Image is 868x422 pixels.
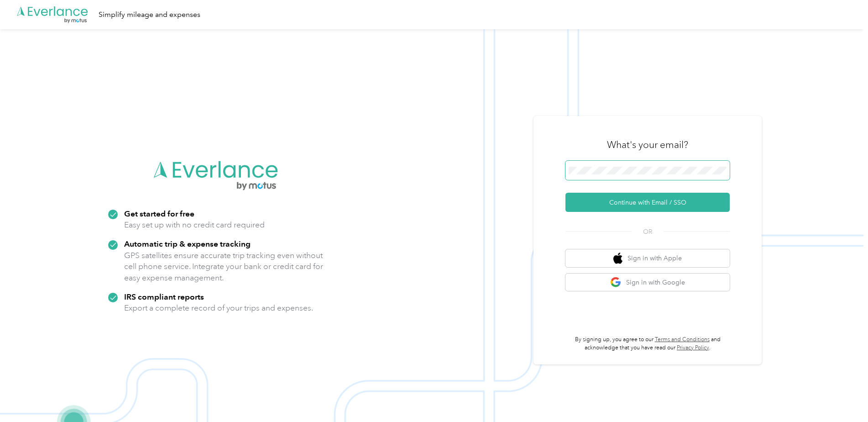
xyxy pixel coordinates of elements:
p: By signing up, you agree to our and acknowledge that you have read our . [565,336,730,352]
button: google logoSign in with Google [565,274,730,291]
strong: IRS compliant reports [124,292,204,301]
p: Easy set up with no credit card required [124,219,265,231]
strong: Get started for free [124,209,194,218]
button: Continue with Email / SSO [565,193,730,212]
p: GPS satellites ensure accurate trip tracking even without cell phone service. Integrate your bank... [124,250,324,284]
a: Terms and Conditions [655,336,710,343]
span: OR [632,227,664,237]
img: apple logo [613,253,622,264]
p: Export a complete record of your trips and expenses. [124,302,313,314]
a: Privacy Policy [677,344,709,351]
div: Simplify mileage and expenses [99,9,200,21]
h3: What's your email? [607,138,688,151]
img: google logo [610,277,622,288]
button: apple logoSign in with Apple [565,249,730,267]
strong: Automatic trip & expense tracking [124,239,251,248]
